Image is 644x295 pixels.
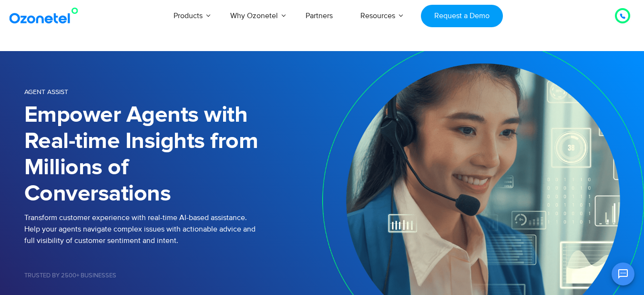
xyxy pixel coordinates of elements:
button: Open chat [612,263,634,285]
h5: Trusted by 2500+ Businesses [24,273,322,279]
span: Agent Assist [24,88,68,96]
h1: Empower Agents with Real-time Insights from Millions of Conversations [24,102,322,207]
a: Request a Demo [421,5,502,27]
p: Transform customer experience with real-time AI-based assistance. Help your agents navigate compl... [24,212,322,246]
